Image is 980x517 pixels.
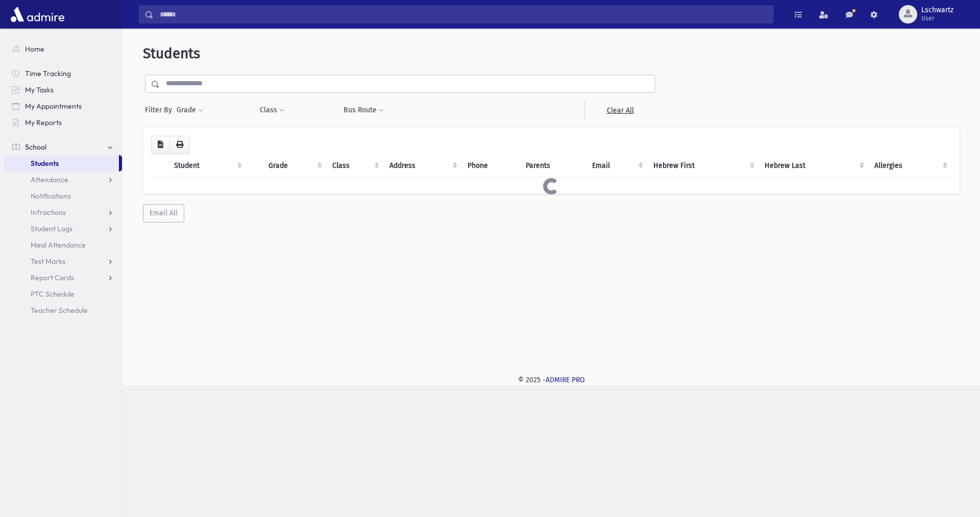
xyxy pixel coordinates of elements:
a: Notifications [4,188,122,204]
a: Student Logs [4,220,122,237]
span: Test Marks [31,257,65,266]
a: Teacher Schedule [4,302,122,318]
th: Address [383,154,461,178]
a: Home [4,41,122,57]
span: Home [25,44,44,54]
span: Students [31,159,59,168]
div: © 2025 - [139,375,964,385]
th: Class [326,154,383,178]
span: Filter By [145,105,176,115]
span: My Appointments [25,102,82,111]
span: Meal Attendance [31,240,86,250]
th: Hebrew First [647,154,758,178]
span: Attendance [31,175,68,184]
a: PTC Schedule [4,286,122,302]
a: My Reports [4,114,122,131]
th: Phone [461,154,520,178]
button: Grade [176,101,204,119]
span: My Reports [25,118,62,127]
span: Teacher Schedule [31,306,88,315]
button: Class [259,101,285,119]
a: School [4,139,122,155]
span: Infractions [31,208,66,217]
th: Allergies [868,154,951,178]
a: My Tasks [4,82,122,98]
a: Students [4,155,119,171]
span: Lschwartz [921,6,953,14]
span: Students [143,45,200,62]
a: Report Cards [4,269,122,286]
span: Time Tracking [25,69,71,78]
th: Parents [520,154,586,178]
span: My Tasks [25,85,54,94]
th: Hebrew Last [758,154,868,178]
a: Attendance [4,171,122,188]
a: ADMIRE PRO [546,376,585,384]
span: Student Logs [31,224,72,233]
img: AdmirePro [8,4,67,24]
input: Search [154,5,773,23]
a: Test Marks [4,253,122,269]
th: Email [586,154,647,178]
a: Time Tracking [4,65,122,82]
button: Email All [143,204,184,223]
button: CSV [151,136,170,154]
span: School [25,142,46,152]
a: Infractions [4,204,122,220]
button: Print [169,136,190,154]
a: Clear All [584,101,655,119]
th: Grade [262,154,326,178]
span: Report Cards [31,273,74,282]
span: User [921,14,953,22]
a: My Appointments [4,98,122,114]
th: Student [168,154,246,178]
span: Notifications [31,191,71,201]
a: Meal Attendance [4,237,122,253]
span: PTC Schedule [31,289,75,299]
button: Bus Route [343,101,384,119]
